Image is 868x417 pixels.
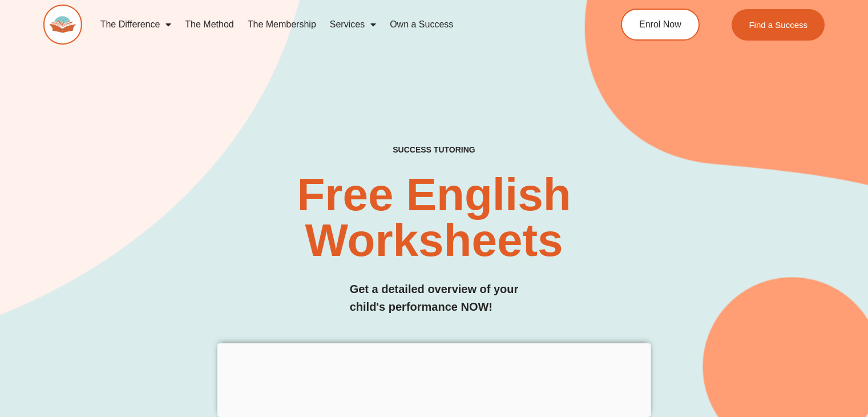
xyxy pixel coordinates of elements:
[732,9,825,41] a: Find a Success
[241,11,323,38] a: The Membership
[217,343,651,414] iframe: Advertisement
[176,172,692,263] h2: Free English Worksheets​
[94,11,576,38] nav: Menu
[639,20,681,29] span: Enrol Now
[323,11,383,38] a: Services
[178,11,240,38] a: The Method
[350,280,519,316] h3: Get a detailed overview of your child's performance NOW!
[621,9,700,41] a: Enrol Now
[318,145,550,155] h4: SUCCESS TUTORING​
[749,21,808,29] span: Find a Success
[383,11,460,38] a: Own a Success
[94,11,179,38] a: The Difference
